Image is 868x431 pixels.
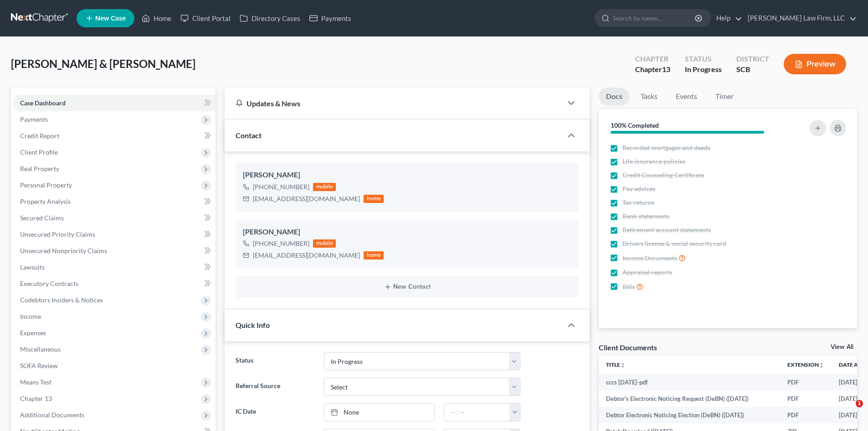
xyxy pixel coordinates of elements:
td: cccs [DATE]-pdf [599,374,780,390]
span: Secured Claims [20,214,64,222]
button: New Contact [243,283,571,291]
div: mobile [313,183,336,191]
a: Credit Report [13,128,216,144]
a: Home [137,10,176,26]
a: Payments [305,10,356,26]
span: Lawsuits [20,263,45,271]
a: Directory Cases [235,10,305,26]
span: [PERSON_NAME] & [PERSON_NAME] [11,57,195,70]
div: home [364,195,384,203]
span: Bank statements [622,212,669,221]
div: [PERSON_NAME] [243,227,571,238]
span: 13 [662,65,670,73]
td: Debtor Electronic Noticing Election (DeBN) ([DATE]) [599,407,780,423]
a: [PERSON_NAME] Law Firm, LLC [743,10,857,26]
div: [PHONE_NUMBER] [253,182,309,192]
div: In Progress [685,64,722,75]
span: SOFA Review [20,362,58,369]
div: home [364,251,384,260]
span: Recorded mortgages and deeds [622,143,710,152]
span: 1 [856,400,863,407]
a: Events [668,88,704,105]
td: PDF [780,374,832,390]
a: Executory Contracts [13,275,216,292]
span: Life insurance policies [622,157,685,166]
span: Income [20,312,41,320]
div: SCB [736,64,769,75]
a: Case Dashboard [13,95,216,111]
a: None [324,404,434,421]
a: Lawsuits [13,259,216,275]
td: PDF [780,407,832,423]
button: Preview [784,54,846,74]
span: Bills [622,282,635,291]
a: Client Portal [176,10,235,26]
a: Titleunfold_more [606,361,626,368]
label: Status [231,352,319,370]
div: Status [685,54,722,64]
span: Credit Counseling Certificate [622,171,704,180]
span: Additional Documents [20,411,84,419]
div: [EMAIL_ADDRESS][DOMAIN_NAME] [253,194,360,203]
div: Chapter [635,64,670,75]
span: Miscellaneous [20,345,61,353]
span: Tax returns [622,198,654,207]
span: New Case [95,15,126,22]
div: [PERSON_NAME] [243,170,571,181]
span: Codebtors Insiders & Notices [20,296,103,304]
span: Income Documents [622,254,677,263]
span: Appraisal reports [622,268,672,277]
span: Personal Property [20,181,72,189]
a: Unsecured Nonpriority Claims [13,243,216,259]
a: Unsecured Priority Claims [13,226,216,243]
span: Contact [236,131,262,140]
strong: 100% Completed [611,121,659,129]
a: Secured Claims [13,210,216,226]
span: Pay advices [622,184,655,193]
a: View All [831,344,853,350]
td: PDF [780,390,832,407]
span: Chapter 13 [20,395,52,402]
a: Help [712,10,742,26]
span: Case Dashboard [20,99,66,107]
span: Unsecured Nonpriority Claims [20,247,107,254]
span: Client Profile [20,148,58,156]
iframe: Intercom live chat [837,400,859,422]
span: Property Analysis [20,197,71,205]
span: Payments [20,115,48,123]
a: SOFA Review [13,358,216,374]
input: -- : -- [444,404,510,421]
div: [EMAIL_ADDRESS][DOMAIN_NAME] [253,251,360,260]
span: Retirement account statements [622,225,711,234]
span: Expenses [20,329,46,337]
span: Means Test [20,378,51,386]
span: Unsecured Priority Claims [20,230,95,238]
a: Property Analysis [13,193,216,210]
a: Tasks [633,88,665,105]
i: unfold_more [620,363,626,368]
div: Chapter [635,54,670,64]
span: Credit Report [20,132,59,140]
a: Docs [599,88,630,105]
label: Referral Source [231,378,319,396]
div: Updates & News [236,99,551,108]
div: Client Documents [599,343,657,352]
div: [PHONE_NUMBER] [253,239,309,248]
span: Executory Contracts [20,280,78,287]
a: Timer [708,88,741,105]
span: Quick Info [236,321,270,329]
td: Debtor's Electronic Noticing Request (DeBN) ([DATE]) [599,390,780,407]
i: unfold_more [819,363,824,368]
span: Real Property [20,165,59,172]
div: District [736,54,769,64]
div: mobile [313,239,336,248]
input: Search by name... [613,10,696,26]
span: Drivers license & social security card [622,239,726,248]
label: IC Date [231,403,319,421]
a: Extensionunfold_more [787,361,824,368]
